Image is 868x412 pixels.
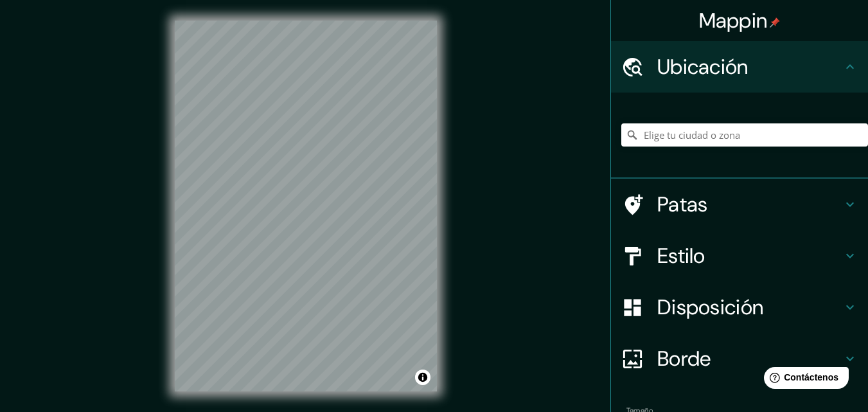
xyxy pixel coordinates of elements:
[657,53,748,80] font: Ubicación
[657,242,705,269] font: Estilo
[657,191,708,218] font: Patas
[175,21,437,391] canvas: Mapa
[754,362,854,398] iframe: Lanzador de widgets de ayuda
[621,123,868,147] input: Elige tu ciudad o zona
[415,370,430,385] button: Activar o desactivar atribución
[699,7,768,34] font: Mappin
[770,17,780,28] img: pin-icon.png
[611,41,868,93] div: Ubicación
[611,282,868,333] div: Disposición
[611,333,868,384] div: Borde
[657,345,711,372] font: Borde
[611,230,868,282] div: Estilo
[657,294,763,321] font: Disposición
[611,179,868,230] div: Patas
